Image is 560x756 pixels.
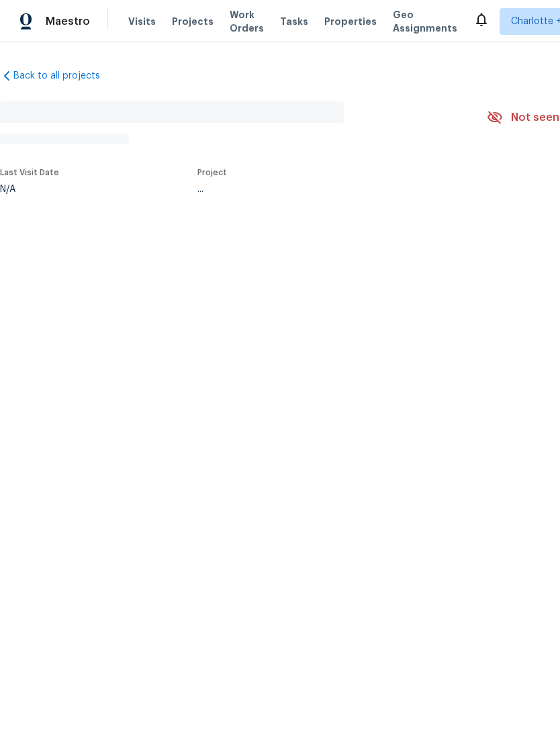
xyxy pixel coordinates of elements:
[324,15,377,28] span: Properties
[197,169,227,177] span: Project
[197,185,455,194] div: ...
[393,8,457,35] span: Geo Assignments
[46,15,90,28] span: Maestro
[280,17,308,26] span: Tasks
[172,15,214,28] span: Projects
[128,15,156,28] span: Visits
[230,8,264,35] span: Work Orders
